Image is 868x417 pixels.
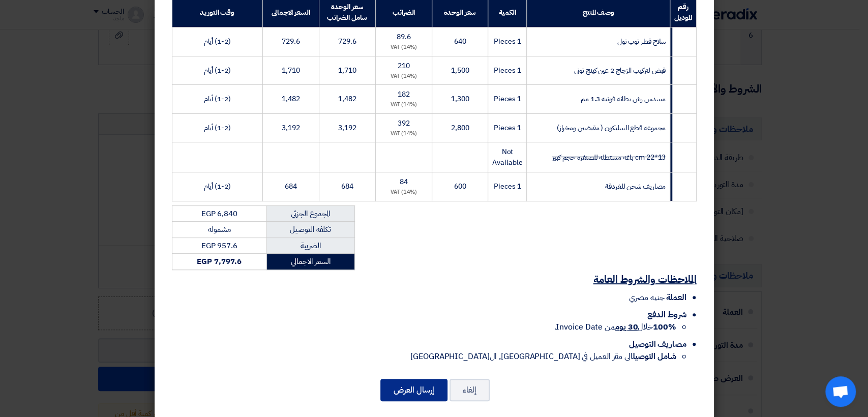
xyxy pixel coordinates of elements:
[282,123,300,133] span: 3,192
[204,36,231,47] span: (1-2) أيام
[341,181,353,192] span: 684
[397,32,411,42] span: 89.6
[451,123,469,133] span: 2,800
[615,321,638,333] u: 30 يوم
[581,94,666,104] span: مسدس رش بطانه فونيه 1.3 مم
[266,254,354,270] td: السعر الاجمالي
[492,146,522,168] span: Not Available
[398,61,410,71] span: 210
[282,36,300,47] span: 729.6
[450,379,490,401] button: إلغاء
[629,338,686,350] span: مصاريف التوصيل
[338,36,356,47] span: 729.6
[454,181,466,192] span: 600
[617,36,666,47] span: سلاح قطر توب تول
[574,65,666,76] span: قبض لتركيب الزجاج 2 عين كينج توني
[266,205,354,222] td: المجموع الجزئي
[380,188,428,197] div: (14%) VAT
[633,350,676,363] strong: شامل التوصيل
[204,123,231,133] span: (1-2) أيام
[380,130,428,138] div: (14%) VAT
[605,181,666,192] span: مصاريف شحن للغردقة
[552,152,666,163] strike: cm 22*13 باغه مستطله للصنفره حجم كبير
[201,240,237,251] span: EGP 957.6
[380,101,428,109] div: (14%) VAT
[494,94,521,104] span: 1 Pieces
[666,291,686,304] span: العملة
[380,43,428,52] div: (14%) VAT
[282,94,300,104] span: 1,482
[266,237,354,254] td: الضريبة
[204,181,231,192] span: (1-2) أيام
[266,222,354,238] td: تكلفه التوصيل
[557,123,666,133] span: مجموعه قطع السليكون ( مقبضين ومخراز)
[172,350,676,363] li: الى مقر العميل في [GEOGRAPHIC_DATA], ال[GEOGRAPHIC_DATA]
[494,65,521,76] span: 1 Pieces
[494,181,521,192] span: 1 Pieces
[338,123,356,133] span: 3,192
[208,224,230,235] span: مشموله
[494,123,521,133] span: 1 Pieces
[282,65,300,76] span: 1,710
[338,94,356,104] span: 1,482
[653,321,676,333] strong: 100%
[204,94,231,104] span: (1-2) أيام
[451,65,469,76] span: 1,500
[338,65,356,76] span: 1,710
[285,181,297,192] span: 684
[554,321,676,333] span: خلال من Invoice Date.
[380,379,447,401] button: إرسال العرض
[451,94,469,104] span: 1,300
[172,205,266,222] td: EGP 6,840
[454,36,466,47] span: 640
[629,291,664,304] span: جنيه مصري
[197,256,242,267] strong: EGP 7,797.6
[400,176,408,187] span: 84
[647,309,686,321] span: شروط الدفع
[204,65,231,76] span: (1-2) أيام
[494,36,521,47] span: 1 Pieces
[380,72,428,81] div: (14%) VAT
[398,118,410,129] span: 392
[593,272,697,287] u: الملاحظات والشروط العامة
[825,376,856,407] a: Open chat
[398,89,410,100] span: 182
